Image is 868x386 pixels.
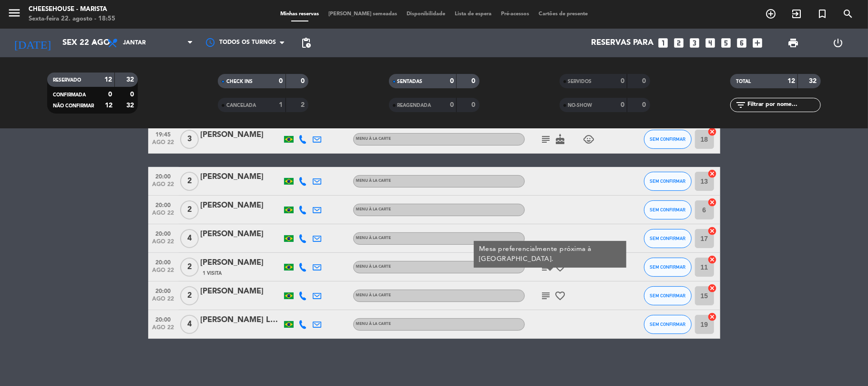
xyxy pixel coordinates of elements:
[650,136,685,142] span: SEM CONFIRMAR
[300,37,312,49] span: pending_actions
[29,5,115,14] div: Cheesehouse - Marista
[736,79,751,84] span: TOTAL
[201,285,282,298] div: [PERSON_NAME]
[644,172,692,191] button: SEM CONFIRMAR
[356,179,391,183] span: MENU À LA CARTE
[450,102,454,108] strong: 0
[152,285,175,296] span: 20:00
[105,102,112,109] strong: 12
[7,6,21,23] button: menu
[555,290,566,302] i: favorite_border
[201,228,282,240] div: [PERSON_NAME]
[203,270,222,277] span: 1 Visita
[534,11,592,17] span: Cartões de presente
[809,78,818,84] strong: 32
[735,99,746,111] i: filter_list
[301,102,306,108] strong: 2
[644,200,692,219] button: SEM CONFIRMAR
[650,322,685,327] span: SEM CONFIRMAR
[708,226,717,236] i: cancel
[152,313,175,324] span: 20:00
[817,8,828,20] i: turned_in_not
[650,293,685,298] span: SEM CONFIRMAR
[180,286,199,305] span: 2
[152,199,175,210] span: 20:00
[324,11,402,17] span: [PERSON_NAME] semeadas
[650,264,685,270] span: SEM CONFIRMAR
[568,103,592,108] span: NO-SHOW
[644,130,692,149] button: SEM CONFIRMAR
[398,79,423,84] span: SENTADAS
[708,312,717,322] i: cancel
[152,210,175,221] span: ago 22
[555,134,566,145] i: cake
[152,228,175,239] span: 20:00
[152,181,175,192] span: ago 22
[53,78,81,83] span: RESERVADO
[787,78,795,84] strong: 12
[708,169,717,178] i: cancel
[592,39,654,48] span: Reservas para
[301,78,306,84] strong: 0
[708,127,717,136] i: cancel
[657,37,670,49] i: looks_one
[201,199,282,212] div: [PERSON_NAME]
[650,236,685,241] span: SEM CONFIRMAR
[201,129,282,141] div: [PERSON_NAME]
[496,11,534,17] span: Pré-acessos
[201,171,282,183] div: [PERSON_NAME]
[736,37,748,49] i: looks_6
[644,286,692,305] button: SEM CONFIRMAR
[126,102,136,109] strong: 32
[746,100,820,110] input: Filtrar por nome...
[356,293,391,297] span: MENU À LA CARTE
[180,130,199,149] span: 3
[53,104,94,108] span: NÃO CONFIRMAR
[650,207,685,212] span: SEM CONFIRMAR
[279,78,283,84] strong: 0
[479,244,621,264] div: Mesa preferencialmente próxima à [GEOGRAPHIC_DATA].
[642,102,648,108] strong: 0
[180,315,199,334] span: 4
[180,200,199,219] span: 2
[356,137,391,141] span: MENU À LA CARTE
[708,283,717,293] i: cancel
[29,14,115,24] div: Sexta-feira 22. agosto - 18:55
[621,102,624,108] strong: 0
[152,170,175,181] span: 20:00
[152,324,175,335] span: ago 22
[152,128,175,139] span: 19:45
[7,32,58,53] i: [DATE]
[201,314,282,326] div: [PERSON_NAME] Lamboglia
[180,172,199,191] span: 2
[276,11,324,17] span: Minhas reservas
[787,37,799,49] span: print
[471,102,477,108] strong: 0
[720,37,733,49] i: looks_5
[152,256,175,267] span: 20:00
[152,239,175,250] span: ago 22
[356,236,391,240] span: MENU À LA CARTE
[689,37,701,49] i: looks_3
[130,91,136,98] strong: 0
[226,103,256,108] span: CANCELADA
[650,178,685,184] span: SEM CONFIRMAR
[152,296,175,307] span: ago 22
[89,37,100,49] i: arrow_drop_down
[123,40,146,46] span: Jantar
[752,37,764,49] i: add_box
[126,76,136,83] strong: 32
[705,37,717,49] i: looks_4
[180,229,199,248] span: 4
[398,103,431,108] span: REAGENDADA
[201,257,282,269] div: [PERSON_NAME]
[180,258,199,277] span: 2
[279,102,283,108] strong: 1
[842,8,854,20] i: search
[644,229,692,248] button: SEM CONFIRMAR
[644,258,692,277] button: SEM CONFIRMAR
[833,37,844,49] i: power_settings_new
[402,11,450,17] span: Disponibilidade
[7,6,21,20] i: menu
[53,93,86,97] span: CONFIRMADA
